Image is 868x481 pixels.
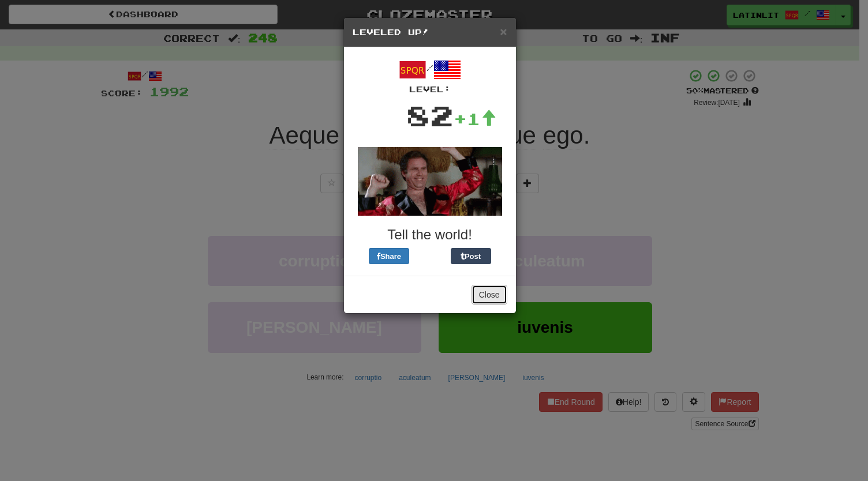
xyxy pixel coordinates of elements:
[451,248,491,264] button: Post
[454,107,496,130] div: +1
[500,25,507,38] span: ×
[500,25,507,37] button: Close
[353,84,507,95] div: Level:
[353,27,507,38] h5: Leveled Up!
[409,248,451,264] iframe: X Post Button
[358,147,502,216] img: will-ferrel-d6c07f94194e19e98823ed86c433f8fc69ac91e84bfcb09b53c9a5692911eaa6.gif
[406,95,454,136] div: 82
[369,248,409,264] button: Share
[353,56,507,95] div: /
[353,227,507,242] h3: Tell the world!
[472,285,507,305] button: Close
